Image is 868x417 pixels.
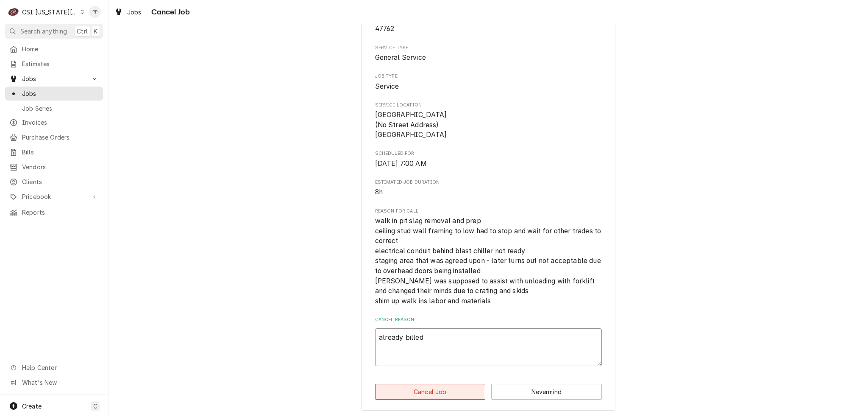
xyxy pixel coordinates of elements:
[375,216,602,306] span: Reason For Call
[5,42,103,56] a: Home
[375,384,486,400] button: Cancel Job
[22,118,99,127] span: Invoices
[375,384,602,400] div: Button Group
[375,45,602,51] span: Service Type
[5,72,103,86] a: Go to Jobs
[5,205,103,219] a: Reports
[22,177,99,186] span: Clients
[375,16,602,34] div: Roopairs Job ID
[5,115,103,129] a: Invoices
[8,6,19,18] div: CSI Kansas City's Avatar
[5,145,103,159] a: Bills
[22,363,98,372] span: Help Center
[8,6,19,18] div: C
[22,104,99,113] span: Job Series
[22,148,99,157] span: Bills
[22,74,86,83] span: Jobs
[375,111,449,139] span: [GEOGRAPHIC_DATA] (No Street Address) [GEOGRAPHIC_DATA]
[375,316,602,323] label: Cancel Reason
[5,24,103,39] button: Search anythingCtrlK
[94,27,97,36] span: K
[375,53,602,63] span: Service Type
[375,217,603,305] span: walk in pit slag removal and prep ceiling stud wall framing to low had to stop and wait for other...
[375,110,602,140] span: Service Location
[77,27,88,36] span: Ctrl
[375,24,602,34] span: Roopairs Job ID
[5,190,103,204] a: Go to Pricebook
[375,73,602,91] div: Job Type
[149,6,190,18] span: Cancel Job
[22,192,86,201] span: Pricebook
[375,159,602,169] span: Scheduled For
[22,162,99,171] span: Vendors
[93,402,97,411] span: C
[375,208,602,306] div: Reason For Call
[375,316,602,366] div: Cancel Reason
[5,87,103,101] a: Jobs
[375,25,395,33] span: 47762
[22,45,99,53] span: Home
[22,8,78,17] div: CSI [US_STATE][GEOGRAPHIC_DATA]
[375,179,602,197] div: Estimated Job Duration
[375,384,602,400] div: Button Group Row
[89,6,101,18] div: Philip Potter's Avatar
[20,27,67,36] span: Search anything
[375,187,602,197] span: Estimated Job Duration
[5,361,103,375] a: Go to Help Center
[375,102,602,109] span: Service Location
[375,188,383,196] span: 8h
[375,81,602,92] span: Job Type
[22,133,99,142] span: Purchase Orders
[22,403,42,410] span: Create
[127,8,142,17] span: Jobs
[375,150,602,168] div: Scheduled For
[375,328,602,367] textarea: already billed
[22,378,98,387] span: What's New
[375,150,602,157] span: Scheduled For
[375,179,602,186] span: Estimated Job Duration
[375,53,426,62] span: General Service
[22,89,99,98] span: Jobs
[5,57,103,71] a: Estimates
[375,102,602,140] div: Service Location
[5,160,103,174] a: Vendors
[375,45,602,63] div: Service Type
[5,130,103,144] a: Purchase Orders
[111,5,145,19] a: Jobs
[375,208,602,215] span: Reason For Call
[5,101,103,115] a: Job Series
[5,175,103,189] a: Clients
[22,59,99,68] span: Estimates
[375,73,602,80] span: Job Type
[89,6,101,18] div: PP
[491,384,602,400] button: Nevermind
[5,375,103,389] a: Go to What's New
[375,82,399,90] span: Service
[375,160,427,168] span: [DATE] 7:00 AM
[22,208,99,217] span: Reports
